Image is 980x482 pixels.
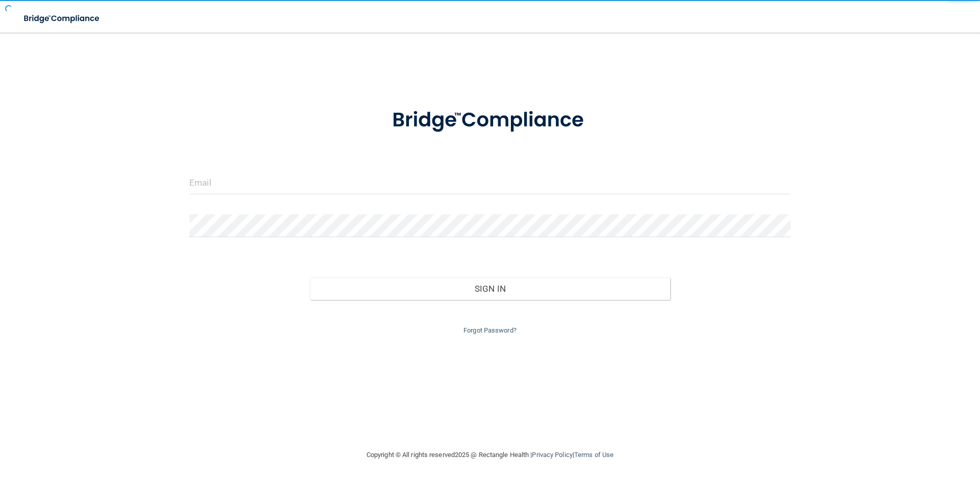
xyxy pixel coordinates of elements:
input: Email [189,171,791,194]
div: Copyright © All rights reserved 2025 @ Rectangle Health | | [304,439,676,471]
img: bridge_compliance_login_screen.278c3ca4.svg [371,94,609,147]
a: Terms of Use [574,451,614,459]
a: Forgot Password? [463,326,517,334]
button: Sign In [310,277,671,300]
a: Privacy Policy [532,451,572,459]
img: bridge_compliance_login_screen.278c3ca4.svg [15,8,109,29]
